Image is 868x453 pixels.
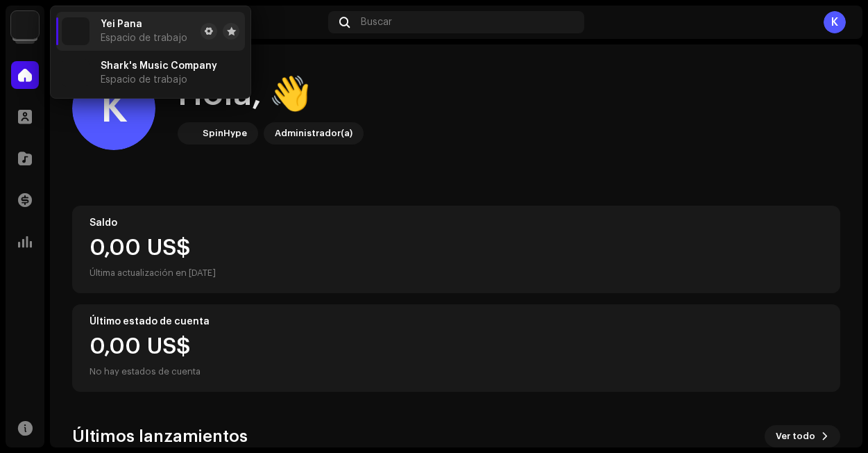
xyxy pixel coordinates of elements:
[203,125,247,142] div: SpinHype
[361,17,392,28] span: Buscar
[62,17,90,45] img: 40d31eee-25aa-4f8a-9761-0bbac6d73880
[275,125,352,142] div: Administrador(a)
[90,265,823,281] div: Última actualización en [DATE]
[90,217,823,229] div: Saldo
[11,11,39,39] img: 40d31eee-25aa-4f8a-9761-0bbac6d73880
[72,67,155,150] div: K
[72,425,248,447] h3: Últimos lanzamientos
[90,316,823,327] div: Último estado de cuenta
[101,74,187,85] span: Espacio de trabajo
[824,11,846,33] div: K
[72,206,840,293] re-o-card-value: Saldo
[90,363,201,380] div: No hay estados de cuenta
[101,19,142,30] span: Yei Pana
[765,425,840,447] button: Ver todo
[62,59,90,87] img: 40d31eee-25aa-4f8a-9761-0bbac6d73880
[180,125,197,142] img: 40d31eee-25aa-4f8a-9761-0bbac6d73880
[72,304,840,392] re-o-card-value: Último estado de cuenta
[178,72,364,117] div: Hola, 👋
[101,33,187,44] span: Espacio de trabajo
[776,422,815,450] span: Ver todo
[101,60,217,72] span: Shark's Music Company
